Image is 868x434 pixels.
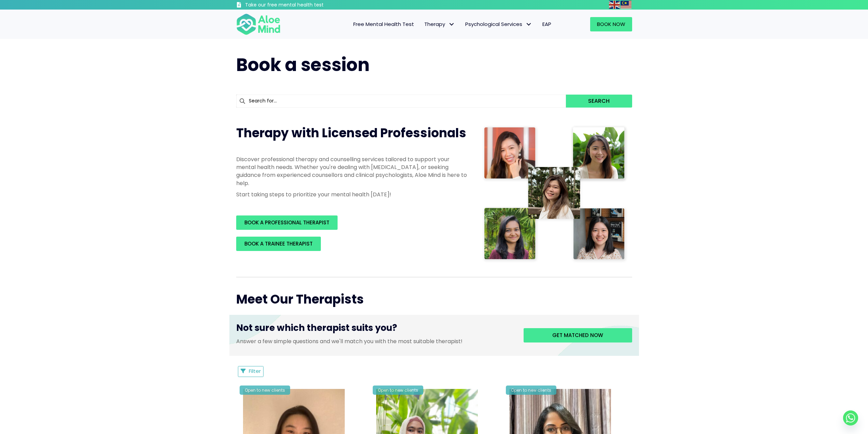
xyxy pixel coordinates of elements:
span: Free Mental Health Test [353,20,414,28]
span: Psychological Services [465,20,532,28]
img: Aloe mind Logo [236,13,281,36]
a: Book Now [590,17,632,31]
span: BOOK A PROFESSIONAL THERAPIST [244,219,329,226]
img: en [609,1,620,9]
span: Book Now [597,20,625,28]
span: Meet Our Therapists [236,291,364,308]
a: English [609,1,621,9]
input: Search for... [236,95,566,108]
a: TherapyTherapy: submenu [419,17,460,31]
div: Open to new clients [506,386,556,395]
button: Search [566,95,632,108]
span: BOOK A TRAINEE THERAPIST [244,240,313,247]
img: ms [621,1,631,9]
span: Filter [249,367,261,375]
p: Start taking steps to prioritize your mental health [DATE]! [236,191,468,198]
a: Psychological ServicesPsychological Services: submenu [460,17,537,31]
button: Filter Listings [238,366,264,377]
p: Answer a few simple questions and we'll match you with the most suitable therapist! [236,337,513,345]
a: Whatsapp [843,410,858,425]
div: Open to new clients [240,386,290,395]
h3: Not sure which therapist suits you? [236,322,513,337]
h3: Take our free mental health test [245,2,360,9]
span: EAP [542,20,551,28]
span: Therapy with Licensed Professionals [236,124,466,142]
a: BOOK A PROFESSIONAL THERAPIST [236,215,338,230]
span: Book a session [236,52,370,77]
a: BOOK A TRAINEE THERAPIST [236,237,321,251]
a: Free Mental Health Test [348,17,419,31]
span: Psychological Services: submenu [524,19,534,29]
img: Therapist collage [482,125,628,263]
span: Therapy: submenu [447,19,457,29]
nav: Menu [289,17,556,31]
p: Discover professional therapy and counselling services tailored to support your mental health nee... [236,155,468,187]
div: Open to new clients [373,386,423,395]
a: Malay [621,1,632,9]
a: EAP [537,17,556,31]
span: Get matched now [552,332,603,339]
a: Take our free mental health test [236,2,360,10]
a: Get matched now [524,328,632,342]
span: Therapy [424,20,455,28]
